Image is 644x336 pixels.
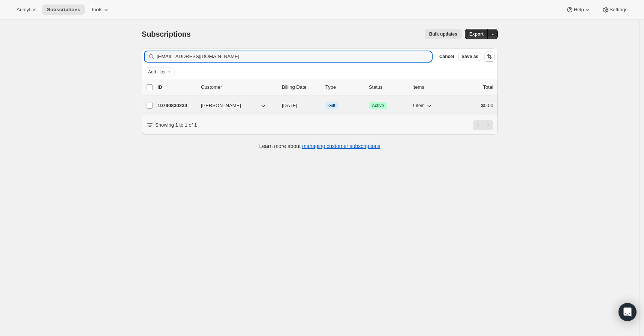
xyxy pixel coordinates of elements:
[619,303,637,321] div: Open Intercom Messenger
[282,84,319,91] p: Billing Date
[86,4,114,15] button: Tools
[155,121,197,129] p: Showing 1 to 1 of 1
[259,142,380,150] p: Learn more about
[157,51,432,62] input: Filter subscribers
[412,100,433,111] button: 1 item
[481,103,493,108] span: $0.00
[465,29,488,39] button: Export
[372,103,384,109] span: Active
[196,100,271,112] button: [PERSON_NAME]
[282,103,297,108] span: [DATE]
[302,143,380,149] a: managing customer subscriptions
[473,120,493,130] nav: Pagination
[412,84,450,91] div: Items
[142,30,191,38] span: Subscriptions
[145,67,175,76] button: Add filter
[458,52,481,61] button: Save as
[148,69,166,75] span: Add filter
[429,31,457,37] span: Bulk updates
[598,4,632,15] button: Settings
[439,54,454,60] span: Cancel
[562,4,596,15] button: Help
[157,100,493,111] div: 10790830234[PERSON_NAME][DATE]InfoGiftSuccessActive1 item$0.00
[42,4,85,15] button: Subscriptions
[12,4,41,15] button: Analytics
[328,103,335,109] span: Gift
[201,102,241,109] span: [PERSON_NAME]
[157,84,195,91] p: ID
[610,7,628,13] span: Settings
[425,29,462,39] button: Bulk updates
[469,31,484,37] span: Export
[47,7,80,13] span: Subscriptions
[483,84,493,91] p: Total
[91,7,102,13] span: Tools
[574,7,584,13] span: Help
[16,7,36,13] span: Analytics
[436,52,457,61] button: Cancel
[157,84,493,91] div: IDCustomerBilling DateTypeStatusItemsTotal
[484,51,495,62] button: Sort the results
[325,84,363,91] div: Type
[461,54,478,60] span: Save as
[412,103,425,109] span: 1 item
[157,102,195,109] p: 10790830234
[201,84,276,91] p: Customer
[369,84,406,91] p: Status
